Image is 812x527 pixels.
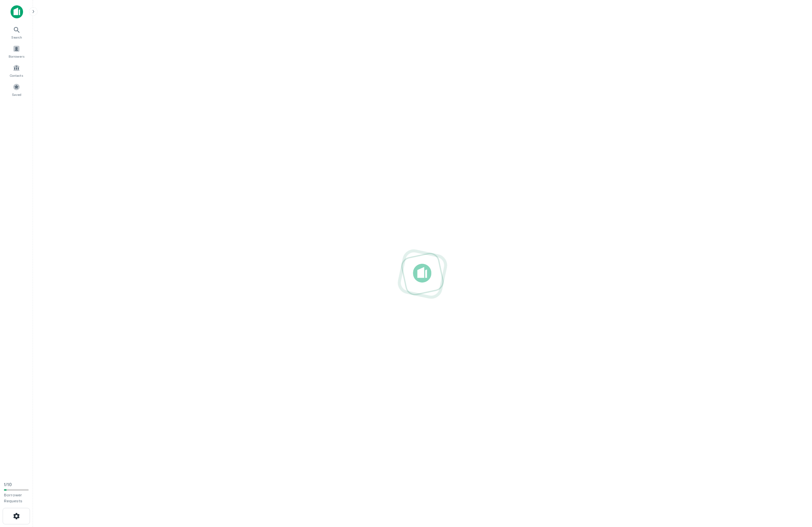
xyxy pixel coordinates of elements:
a: Borrowers [2,42,31,60]
span: Borrowers [9,54,24,59]
a: Saved [2,81,31,98]
a: Contacts [2,62,31,79]
iframe: Chat Widget [779,474,812,506]
span: Contacts [10,73,23,78]
span: Borrower Requests [4,493,22,503]
span: 1 / 10 [4,482,12,487]
a: Search [2,23,31,41]
img: capitalize-icon.png [11,5,23,18]
span: Saved [12,92,21,97]
span: Search [11,35,22,40]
